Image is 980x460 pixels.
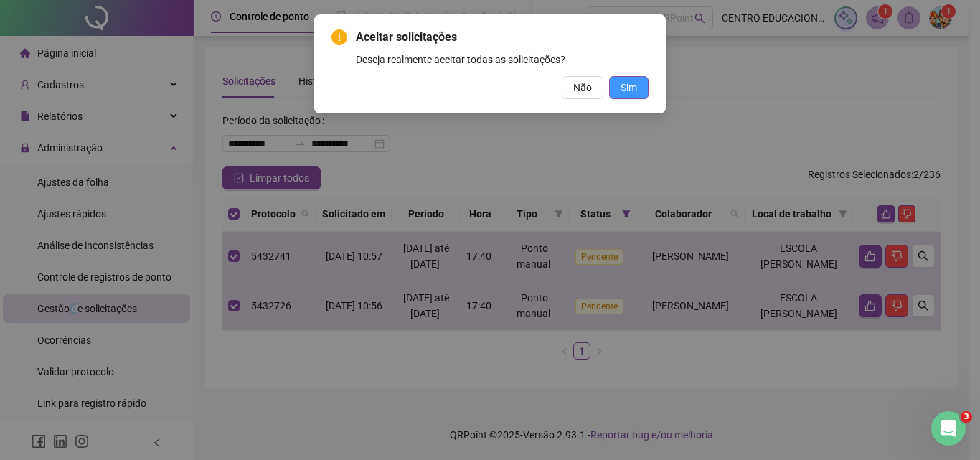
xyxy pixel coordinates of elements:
iframe: Intercom live chat [931,411,966,446]
button: Sim [609,76,649,99]
button: Não [562,76,603,99]
span: 3 [961,411,972,423]
div: Deseja realmente aceitar todas as solicitações? [356,52,649,67]
span: Sim [621,80,637,95]
span: Não [573,80,592,95]
span: exclamation-circle [331,29,347,45]
span: Aceitar solicitações [356,29,649,46]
